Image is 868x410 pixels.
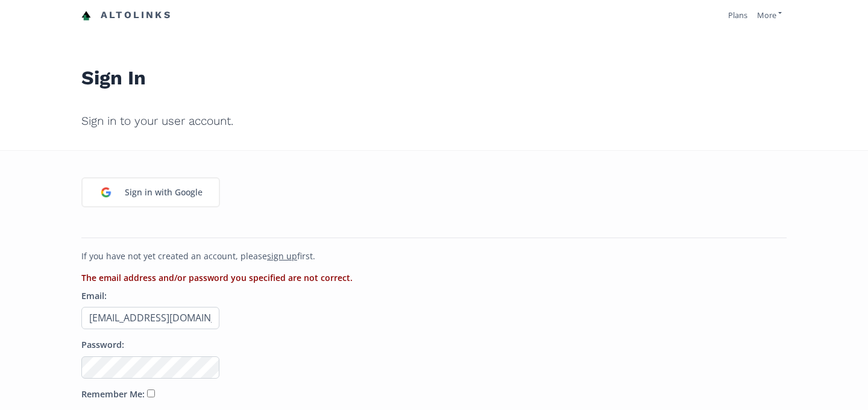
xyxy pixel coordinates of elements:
input: Email address [81,307,219,329]
p: If you have not yet created an account, please first. [81,250,787,262]
h1: Sign In [81,40,787,96]
img: favicon-32x32.png [81,11,91,20]
a: Plans [728,10,747,20]
div: Sign in with Google [119,180,209,205]
a: sign up [267,250,297,262]
label: Password: [81,339,124,352]
li: The email address and/or password you specified are not correct. [81,272,787,284]
label: Remember Me: [81,388,145,401]
a: Altolinks [81,5,172,25]
h2: Sign in to your user account. [81,106,787,136]
a: More [757,10,782,20]
label: Email: [81,290,107,303]
a: Sign in with Google [81,177,220,207]
img: google_login_logo_184.png [93,180,119,205]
